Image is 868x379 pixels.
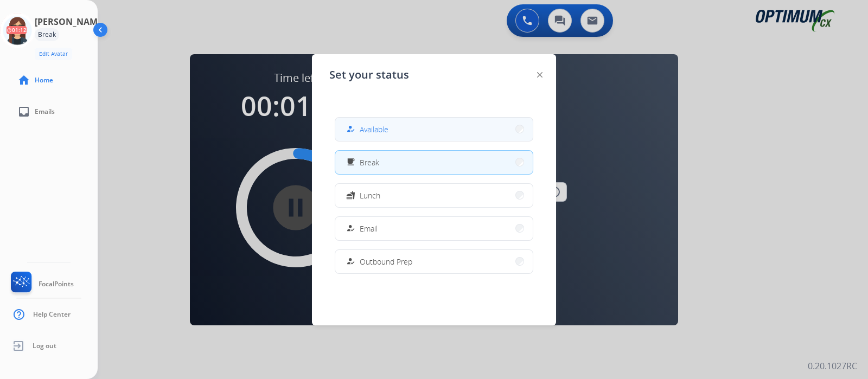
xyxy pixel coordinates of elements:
[335,184,533,207] button: Lunch
[808,359,857,372] p: 0.20.1027RC
[17,74,30,87] mat-icon: home
[35,48,72,60] button: Edit Avatar
[335,151,533,174] button: Break
[335,217,533,240] button: Email
[360,190,380,201] span: Lunch
[346,224,355,233] mat-icon: how_to_reg
[33,342,56,350] span: Log out
[346,191,355,200] mat-icon: fastfood
[35,107,55,116] span: Emails
[360,124,388,135] span: Available
[35,28,59,41] div: Break
[335,118,533,141] button: Available
[17,105,30,118] mat-icon: inbox
[346,158,355,167] mat-icon: free_breakfast
[35,76,53,85] span: Home
[335,250,533,273] button: Outbound Prep
[33,310,71,319] span: Help Center
[360,256,412,267] span: Outbound Prep
[537,72,542,78] img: close-button
[360,223,378,234] span: Email
[346,257,355,266] mat-icon: how_to_reg
[39,280,74,288] span: FocalPoints
[329,67,409,82] span: Set your status
[360,157,379,168] span: Break
[9,272,74,297] a: FocalPoints
[35,15,105,28] h3: [PERSON_NAME]
[346,125,355,134] mat-icon: how_to_reg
